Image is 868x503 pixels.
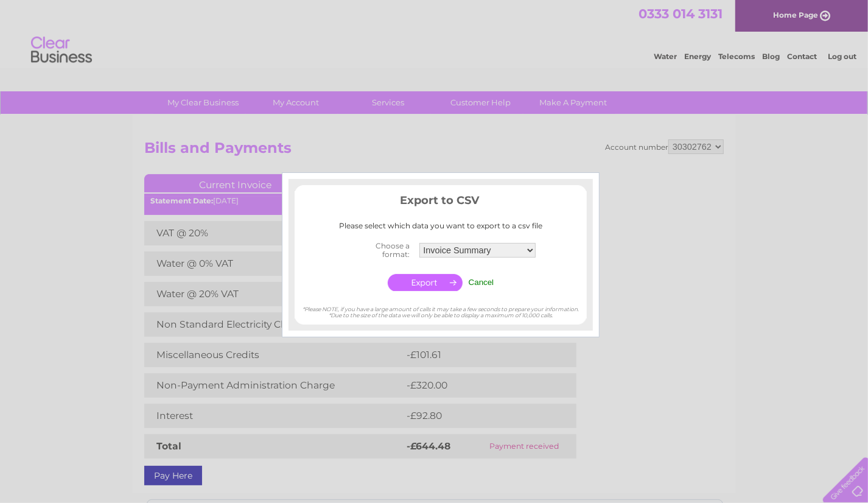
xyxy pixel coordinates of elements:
th: Choose a format: [343,238,416,262]
input: Cancel [469,278,494,287]
div: Please select which data you want to export to a csv file [295,222,587,230]
h3: Export to CSV [295,192,587,213]
a: Energy [684,52,711,61]
a: Water [654,52,677,61]
a: Log out [828,52,856,61]
img: logo.png [30,32,93,69]
a: Blog [762,52,780,61]
a: Telecoms [718,52,755,61]
a: Contact [787,52,817,61]
div: Clear Business is a trading name of Verastar Limited (registered in [GEOGRAPHIC_DATA] No. 3667643... [147,7,723,59]
a: 0333 014 3131 [639,6,723,21]
div: *Please NOTE, if you have a large amount of calls it may take a few seconds to prepare your infor... [295,294,587,319]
